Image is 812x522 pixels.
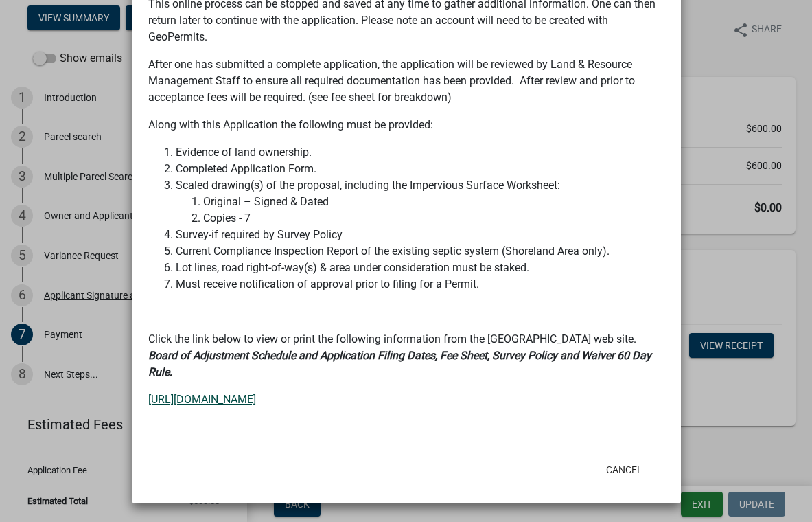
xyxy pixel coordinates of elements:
[176,144,664,161] li: Evidence of land ownership.
[176,177,664,227] li: Scaled drawing(s) of the proposal, including the Impervious Surface Worksheet:
[176,161,664,177] li: Completed Application Form.
[148,349,651,378] strong: Board of Adjustment Schedule and Application Filing Dates, Fee Sheet, Survey Policy and Waiver 60...
[176,260,664,276] li: Lot lines, road right-of-way(s) & area under consideration must be staked.
[148,393,256,406] a: [URL][DOMAIN_NAME]
[595,457,653,482] button: Cancel
[148,331,664,381] p: Click the link below to view or print the following information from the [GEOGRAPHIC_DATA] web site.
[176,243,664,260] li: Current Compliance Inspection Report of the existing septic system (Shoreland Area only).
[176,227,664,243] li: Survey-if required by Survey Policy
[203,194,664,210] li: Original – Signed & Dated
[148,56,664,106] p: After one has submitted a complete application, the application will be reviewed by Land & Resour...
[176,276,664,293] li: Must receive notification of approval prior to filing for a Permit.
[203,210,664,227] li: Copies - 7
[148,117,664,133] p: Along with this Application the following must be provided:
